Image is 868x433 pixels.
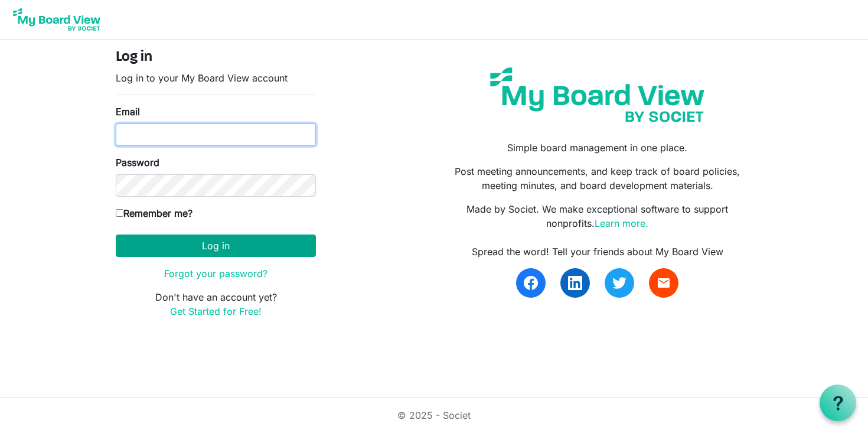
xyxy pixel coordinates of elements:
img: my-board-view-societ.svg [481,58,713,131]
label: Remember me? [116,206,192,220]
button: Log in [116,235,316,257]
a: Forgot your password? [164,268,267,279]
img: twitter.svg [612,276,626,290]
p: Log in to your My Board View account [116,71,316,85]
p: Post meeting announcements, and keep track of board policies, meeting minutes, and board developm... [443,164,752,193]
label: Email [116,105,140,119]
div: Spread the word! Tell your friends about My Board View [443,245,752,259]
input: Remember me? [116,209,123,217]
img: My Board View Logo [9,5,104,34]
img: linkedin.svg [568,276,582,290]
span: email [657,276,671,290]
a: © 2025 - Societ [397,409,471,421]
p: Don't have an account yet? [116,290,316,318]
a: Get Started for Free! [170,305,262,317]
p: Simple board management in one place. [443,141,752,155]
h4: Log in [116,49,316,66]
p: Made by Societ. We make exceptional software to support nonprofits. [443,202,752,230]
a: Learn more. [595,217,648,229]
a: email [649,268,678,298]
img: facebook.svg [524,276,538,290]
label: Password [116,155,159,170]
